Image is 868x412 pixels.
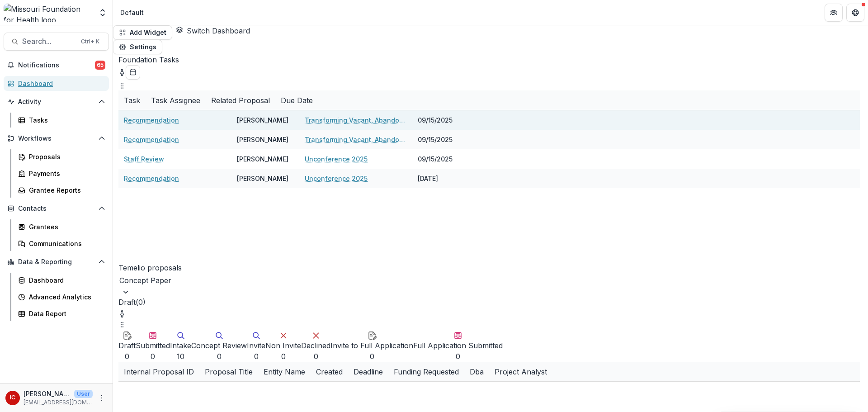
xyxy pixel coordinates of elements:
[258,362,311,381] div: Entity Name
[18,135,94,142] span: Workflows
[124,154,164,164] a: Staff Review
[412,169,480,188] div: [DATE]
[95,61,105,70] span: 65
[118,329,136,362] button: Draft0
[330,340,413,351] div: Invite to Full Application
[18,205,94,213] span: Contacts
[247,340,265,351] div: Invite
[118,362,199,381] div: Internal Proposal ID
[79,37,101,47] div: Ctrl + K
[4,201,109,216] button: Open Contacts
[265,329,301,362] button: Non Invite0
[206,95,275,106] div: Related Proposal
[10,395,15,401] div: Ivory Clarke
[305,174,368,183] a: Unconference 2025
[846,4,864,22] button: Get Help
[191,329,247,362] button: Concept Review0
[24,398,93,407] p: [EMAIL_ADDRESS][DOMAIN_NAME]
[14,289,109,304] a: Advanced Analytics
[413,340,503,351] div: Full Application Submitted
[464,362,489,381] div: Dba
[275,90,318,110] div: Due Date
[825,4,843,22] button: Partners
[29,292,102,302] div: Advanced Analytics
[124,115,179,125] a: Recommendation
[14,113,109,128] a: Tasks
[118,340,136,351] div: Draft
[265,340,301,351] div: Non Invite
[412,130,480,149] div: 09/15/2025
[96,393,107,403] button: More
[330,329,413,362] button: Invite to Full Application0
[118,95,146,106] div: Task
[4,131,109,146] button: Open Workflows
[14,166,109,181] a: Payments
[330,351,413,362] div: 0
[136,329,170,362] button: Submitted0
[388,362,464,381] div: Funding Requested
[305,115,407,125] a: Transforming Vacant, Abandoned, and Deteriorated (VAD) Properties through Court-Supervised Tax Sa...
[29,169,102,178] div: Payments
[191,340,247,351] div: Concept Review
[301,329,330,362] button: Declined0
[237,174,288,183] div: [PERSON_NAME]
[237,115,288,125] div: [PERSON_NAME]
[199,362,258,381] div: Proposal Title
[237,135,288,144] div: [PERSON_NAME]
[124,174,179,183] a: Recommendation
[301,340,330,351] div: Declined
[489,362,552,381] div: Project Analyst
[96,4,109,22] button: Open entity switcher
[14,306,109,321] a: Data Report
[29,275,102,285] div: Dashboard
[237,154,288,164] div: [PERSON_NAME]
[206,90,275,110] div: Related Proposal
[14,236,109,251] a: Communications
[118,351,136,362] div: 0
[305,135,407,144] a: Transforming Vacant, Abandoned, and Deteriorated (VAD) Properties through Court-Supervised Tax Sa...
[14,219,109,234] a: Grantees
[74,390,93,398] p: User
[18,79,102,88] div: Dashboard
[348,362,388,381] div: Deadline
[170,351,191,362] div: 10
[14,273,109,288] a: Dashboard
[247,351,265,362] div: 0
[118,54,860,65] p: Foundation Tasks
[118,90,146,110] div: Task
[29,152,102,161] div: Proposals
[413,351,503,362] div: 0
[4,4,93,22] img: Missouri Foundation for Health logo
[146,90,206,110] div: Task Assignee
[118,318,126,329] button: Drag
[126,65,140,80] button: Calendar
[265,351,301,362] div: 0
[29,185,102,195] div: Grantee Reports
[22,37,75,46] span: Search...
[14,183,109,198] a: Grantee Reports
[113,25,172,40] button: Add Widget
[258,366,311,377] div: Entity Name
[413,329,503,362] button: Full Application Submitted0
[118,66,126,77] button: toggle-assigned-to-me
[29,239,102,248] div: Communications
[199,366,258,377] div: Proposal Title
[18,258,94,266] span: Data & Reporting
[191,351,247,362] div: 0
[301,351,330,362] div: 0
[348,366,388,377] div: Deadline
[4,76,109,91] a: Dashboard
[305,154,368,164] a: Unconference 2025
[113,40,162,54] button: Settings
[176,25,250,36] button: Switch Dashboard
[4,95,109,109] button: Open Activity
[311,362,348,381] div: Created
[18,62,95,69] span: Notifications
[24,389,71,398] p: [PERSON_NAME]
[464,366,489,377] div: Dba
